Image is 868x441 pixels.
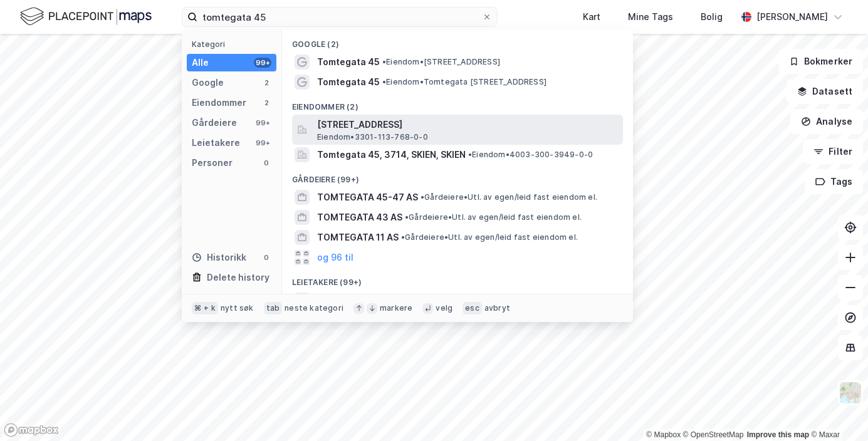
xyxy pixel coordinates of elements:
[261,158,271,168] div: 0
[317,190,418,205] span: TOMTEGATA 45-47 AS
[317,132,428,142] span: Eiendom • 3301-113-768-0-0
[207,270,269,285] div: Delete history
[382,57,500,67] span: Eiendom • [STREET_ADDRESS]
[282,165,633,187] div: Gårdeiere (99+)
[805,381,868,441] iframe: Chat Widget
[192,250,246,265] div: Historikk
[484,303,510,313] div: avbryt
[192,55,209,70] div: Alle
[468,150,593,160] span: Eiendom • 4003-300-3949-0-0
[382,77,546,87] span: Eiendom • Tomtegata [STREET_ADDRESS]
[282,92,633,115] div: Eiendommer (2)
[192,302,218,314] div: ⌘ + k
[317,250,353,265] button: og 96 til
[756,9,828,24] div: [PERSON_NAME]
[436,303,452,313] div: velg
[421,192,424,202] span: •
[254,138,271,148] div: 99+
[778,49,863,74] button: Bokmerker
[20,6,152,28] img: logo.f888ab2527a4732fd821a326f86c7f29.svg
[805,169,863,194] button: Tags
[683,430,744,439] a: OpenStreetMap
[405,212,582,222] span: Gårdeiere • Utl. av egen/leid fast eiendom el.
[628,9,673,24] div: Mine Tags
[192,155,233,170] div: Personer
[405,212,409,222] span: •
[261,98,271,108] div: 2
[192,75,224,90] div: Google
[317,75,380,90] span: Tomtegata 45
[197,8,482,26] input: Søk på adresse, matrikkel, gårdeiere, leietakere eller personer
[382,57,386,66] span: •
[787,79,863,104] button: Datasett
[254,58,271,68] div: 99+
[747,430,809,439] a: Improve this map
[192,95,246,110] div: Eiendommer
[221,303,254,313] div: nytt søk
[317,230,399,245] span: TOMTEGATA 11 AS
[282,29,633,52] div: Google (2)
[646,430,681,439] a: Mapbox
[421,192,597,202] span: Gårdeiere • Utl. av egen/leid fast eiendom el.
[254,118,271,128] div: 99+
[401,232,405,242] span: •
[261,78,271,88] div: 2
[583,9,600,24] div: Kart
[285,303,343,313] div: neste kategori
[803,139,863,164] button: Filter
[282,267,633,290] div: Leietakere (99+)
[701,9,723,24] div: Bolig
[317,147,466,162] span: Tomtegata 45, 3714, SKIEN, SKIEN
[317,54,380,70] span: Tomtegata 45
[382,77,386,86] span: •
[401,232,578,242] span: Gårdeiere • Utl. av egen/leid fast eiendom el.
[380,303,412,313] div: markere
[317,210,402,225] span: TOMTEGATA 43 AS
[468,150,472,159] span: •
[317,117,618,132] span: [STREET_ADDRESS]
[4,423,59,437] a: Mapbox homepage
[790,109,863,134] button: Analyse
[192,39,276,49] div: Kategori
[192,115,237,130] div: Gårdeiere
[261,252,271,262] div: 0
[192,135,240,150] div: Leietakere
[317,293,418,308] span: TOMTEGATA 45-47 AS
[264,302,283,314] div: tab
[463,302,482,314] div: esc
